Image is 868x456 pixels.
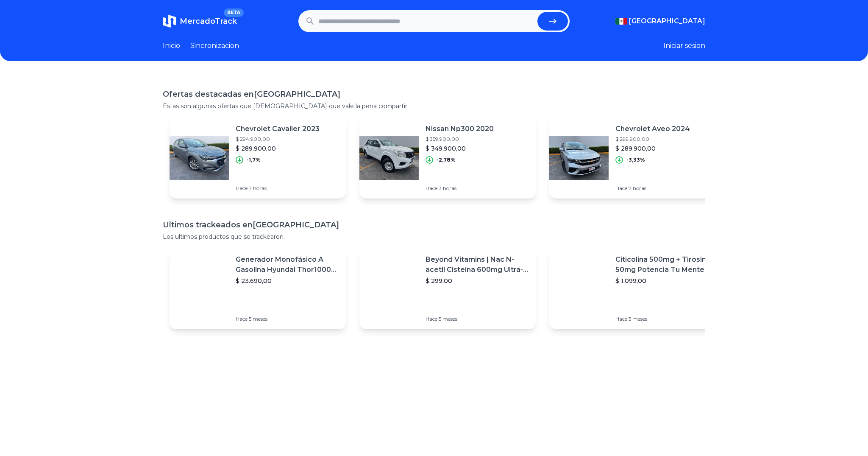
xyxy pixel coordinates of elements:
a: Featured imageGenerador Monofásico A Gasolina Hyundai Thor10000 P 11.5 Kw$ 23.690,00Hace 5 meses [170,248,346,329]
p: $ 294.900,00 [236,136,320,143]
a: Featured imageNissan Np300 2020$ 359.900,00$ 349.900,00-2,78%Hace 7 horas [359,117,536,199]
p: Hace 5 meses [615,316,719,322]
p: Hace 7 horas [615,185,690,192]
a: Inicio [163,41,180,51]
p: Hace 5 meses [426,316,529,322]
p: $ 23.690,00 [236,277,339,285]
img: Featured image [549,128,609,187]
img: Featured image [359,128,419,187]
p: -3,33% [626,157,645,163]
span: MercadoTrack [180,17,237,26]
img: Featured image [549,259,609,318]
button: [GEOGRAPHIC_DATA] [615,16,705,26]
span: BETA [224,8,244,17]
p: Estas son algunas ofertas que [DEMOGRAPHIC_DATA] que vale la pena compartir. [163,102,705,110]
p: Chevrolet Aveo 2024 [615,124,690,134]
p: $ 299,00 [426,277,529,285]
p: Chevrolet Cavalier 2023 [236,124,320,134]
p: Generador Monofásico A Gasolina Hyundai Thor10000 P 11.5 Kw [236,255,339,275]
a: Featured imageCiticolina 500mg + Tirosina 50mg Potencia Tu Mente (120caps) Sabor Sin Sabor$ 1.099... [549,248,726,329]
p: $ 349.900,00 [426,144,494,153]
p: Hace 7 horas [236,185,320,192]
img: Featured image [170,259,229,318]
h1: Ofertas destacadas en [GEOGRAPHIC_DATA] [163,88,705,100]
a: Featured imageBeyond Vitamins | Nac N-acetil Cisteína 600mg Ultra-premium Con Inulina De Agave (p... [359,248,536,329]
p: $ 289.900,00 [615,144,690,153]
p: Beyond Vitamins | Nac N-acetil Cisteína 600mg Ultra-premium Con Inulina De Agave (prebiótico Natu... [426,255,529,275]
img: Featured image [359,259,419,318]
p: $ 289.900,00 [236,144,320,153]
p: $ 359.900,00 [426,136,494,143]
a: Featured imageChevrolet Cavalier 2023$ 294.900,00$ 289.900,00-1,7%Hace 7 horas [170,117,346,199]
a: Featured imageChevrolet Aveo 2024$ 299.900,00$ 289.900,00-3,33%Hace 7 horas [549,117,726,199]
a: MercadoTrackBETA [163,14,237,28]
span: [GEOGRAPHIC_DATA] [629,16,705,26]
p: Citicolina 500mg + Tirosina 50mg Potencia Tu Mente (120caps) Sabor Sin Sabor [615,255,719,275]
p: Nissan Np300 2020 [426,124,494,134]
p: $ 299.900,00 [615,136,690,143]
p: Hace 5 meses [236,316,339,322]
p: $ 1.099,00 [615,277,719,285]
h1: Ultimos trackeados en [GEOGRAPHIC_DATA] [163,219,705,231]
p: Hace 7 horas [426,185,494,192]
p: -1,7% [247,157,261,163]
img: Mexico [615,18,627,25]
p: -2,78% [437,157,456,163]
p: Los ultimos productos que se trackearon. [163,232,705,241]
img: MercadoTrack [163,14,176,28]
button: Iniciar sesion [663,41,705,51]
img: Featured image [170,128,229,187]
a: Sincronizacion [190,41,239,51]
